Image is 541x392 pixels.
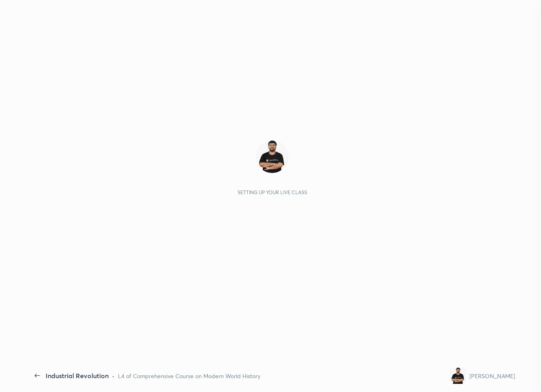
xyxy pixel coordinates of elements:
[46,371,109,381] div: Industrial Revolution
[118,372,260,380] div: L4 of Comprehensive Course on Modern World History
[238,189,307,195] div: Setting up your live class
[112,372,115,380] div: •
[469,372,515,380] div: [PERSON_NAME]
[256,140,288,173] img: 5e4684a76207475b9f855c68b09177c0.jpg
[450,368,466,384] img: 5e4684a76207475b9f855c68b09177c0.jpg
